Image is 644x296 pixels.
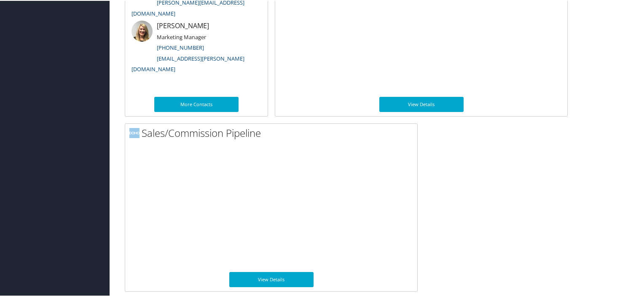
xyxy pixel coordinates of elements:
a: View Details [379,96,464,111]
img: domo-logo.png [129,127,140,137]
a: [PHONE_NUMBER] [157,43,204,51]
img: ali-moffitt.jpg [131,20,153,41]
li: [PERSON_NAME] [127,20,266,76]
h2: Sales/Commission Pipeline [129,125,417,139]
small: Marketing Manager [157,32,206,40]
a: View Details [229,271,314,286]
a: [EMAIL_ADDRESS][PERSON_NAME][DOMAIN_NAME] [131,54,244,72]
a: More Contacts [154,96,239,111]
